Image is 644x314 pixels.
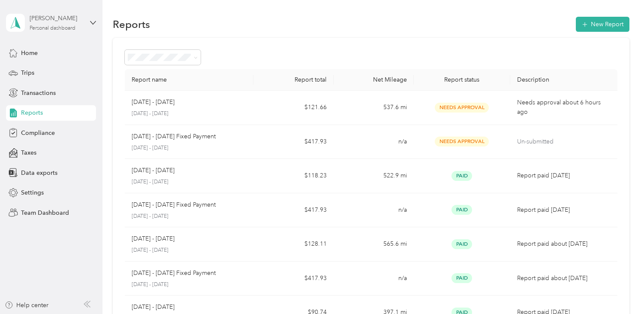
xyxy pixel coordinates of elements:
td: n/a [334,193,414,228]
span: Compliance [21,128,55,137]
td: $118.23 [253,159,334,193]
span: Transactions [21,88,56,98]
p: Report paid [DATE] [517,171,611,180]
p: [DATE] - [DATE] [132,213,247,220]
th: Report name [125,69,253,91]
td: $417.93 [253,193,334,228]
td: $128.11 [253,227,334,262]
p: Report paid [DATE] [517,205,611,215]
p: Un-submitted [517,137,611,146]
span: Needs Approval [435,137,489,146]
p: Report paid about [DATE] [517,274,611,283]
td: n/a [334,125,414,159]
span: Paid [451,171,472,181]
button: Help center [5,301,48,310]
span: Team Dashboard [21,208,69,217]
div: [PERSON_NAME] [30,14,83,23]
div: Personal dashboard [30,26,75,31]
span: Trips [21,68,34,77]
span: Data exports [21,168,57,177]
span: Reports [21,108,43,117]
span: Home [21,49,38,58]
p: Report paid about [DATE] [517,239,611,249]
th: Net Mileage [334,69,414,91]
p: [DATE] - [DATE] [132,110,247,118]
td: $121.66 [253,91,334,125]
th: Report total [253,69,334,91]
p: [DATE] - [DATE] [132,302,175,312]
p: [DATE] - [DATE] Fixed Payment [132,268,216,278]
p: [DATE] - [DATE] [132,178,247,186]
span: Paid [451,205,472,215]
th: Description [510,69,617,91]
h1: Reports [113,20,150,29]
span: Taxes [21,148,36,157]
span: Paid [451,273,472,283]
td: $417.93 [253,125,334,159]
p: [DATE] - [DATE] [132,281,247,289]
span: Paid [451,239,472,249]
span: Needs Approval [435,103,489,113]
button: New Report [576,17,629,32]
div: Report status [421,76,503,83]
p: [DATE] - [DATE] [132,247,247,254]
td: n/a [334,262,414,296]
p: [DATE] - [DATE] [132,144,247,152]
td: $417.93 [253,262,334,296]
td: 537.6 mi [334,91,414,125]
td: 522.9 mi [334,159,414,193]
iframe: Everlance-gr Chat Button Frame [596,266,644,314]
p: [DATE] - [DATE] Fixed Payment [132,200,216,210]
p: [DATE] - [DATE] Fixed Payment [132,132,216,141]
p: [DATE] - [DATE] [132,98,175,107]
span: Settings [21,188,44,197]
td: 565.6 mi [334,227,414,262]
p: [DATE] - [DATE] [132,234,175,244]
p: Needs approval about 6 hours ago [517,98,611,117]
p: [DATE] - [DATE] [132,166,175,175]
